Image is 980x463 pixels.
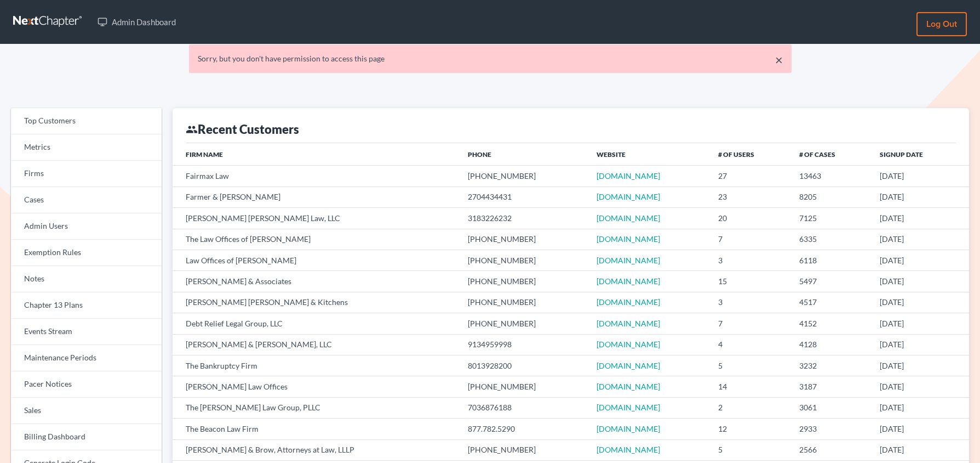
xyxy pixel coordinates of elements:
td: [DATE] [871,313,969,334]
div: Recent Customers [186,121,299,137]
td: [DATE] [871,439,969,460]
a: [DOMAIN_NAME] [597,340,660,349]
td: [PHONE_NUMBER] [459,439,588,460]
a: Chapter 13 Plans [11,292,162,319]
td: Law Offices of [PERSON_NAME] [173,250,459,270]
td: 7 [709,313,790,334]
td: [DATE] [871,229,969,250]
td: [PHONE_NUMBER] [459,271,588,292]
div: Sorry, but you don't have permission to access this page [198,53,783,64]
td: [DATE] [871,397,969,418]
td: [PHONE_NUMBER] [459,376,588,397]
td: 13463 [790,166,871,187]
td: 5497 [790,271,871,292]
a: Log out [916,12,967,36]
td: [PHONE_NUMBER] [459,313,588,334]
td: [DATE] [871,166,969,187]
td: [PERSON_NAME] & Associates [173,271,459,292]
a: [DOMAIN_NAME] [597,424,660,433]
a: [DOMAIN_NAME] [597,319,660,328]
a: Cases [11,187,162,213]
a: Billing Dashboard [11,424,162,450]
td: [DATE] [871,292,969,313]
a: Maintenance Periods [11,345,162,371]
td: 3 [709,292,790,313]
td: [DATE] [871,334,969,355]
a: [DOMAIN_NAME] [597,192,660,201]
td: 2 [709,397,790,418]
td: The [PERSON_NAME] Law Group, PLLC [173,397,459,418]
td: 2704434431 [459,187,588,207]
td: [DATE] [871,187,969,207]
td: 27 [709,166,790,187]
th: Phone [459,143,588,165]
td: 8013928200 [459,355,588,376]
td: 2933 [790,419,871,439]
td: [DATE] [871,250,969,270]
a: [DOMAIN_NAME] [597,382,660,391]
td: Farmer & [PERSON_NAME] [173,187,459,207]
a: [DOMAIN_NAME] [597,297,660,307]
td: 12 [709,419,790,439]
a: Admin Users [11,213,162,240]
td: The Bankruptcy Firm [173,355,459,376]
a: [DOMAIN_NAME] [597,234,660,244]
td: 4152 [790,313,871,334]
td: 3061 [790,397,871,418]
i: group [186,123,198,135]
td: 23 [709,187,790,207]
td: [DATE] [871,376,969,397]
a: Admin Dashboard [92,12,181,32]
td: 3187 [790,376,871,397]
td: 4128 [790,334,871,355]
th: Firm Name [173,143,459,165]
td: The Law Offices of [PERSON_NAME] [173,229,459,250]
a: Top Customers [11,108,162,134]
a: [DOMAIN_NAME] [597,403,660,412]
th: # of Users [709,143,790,165]
td: 15 [709,271,790,292]
td: 7125 [790,208,871,229]
a: Firms [11,161,162,187]
td: Debt Relief Legal Group, LLC [173,313,459,334]
td: [DATE] [871,355,969,376]
a: [DOMAIN_NAME] [597,171,660,180]
td: [DATE] [871,208,969,229]
a: [DOMAIN_NAME] [597,445,660,454]
th: # of Cases [790,143,871,165]
a: [DOMAIN_NAME] [597,276,660,286]
td: [PERSON_NAME] & Brow, Attorneys at Law, LLLP [173,439,459,460]
td: [PERSON_NAME] [PERSON_NAME] & Kitchens [173,292,459,313]
td: 6118 [790,250,871,270]
td: [PHONE_NUMBER] [459,250,588,270]
td: 3183226232 [459,208,588,229]
td: 20 [709,208,790,229]
a: [DOMAIN_NAME] [597,256,660,265]
td: [PERSON_NAME] & [PERSON_NAME], LLC [173,334,459,355]
td: [DATE] [871,419,969,439]
td: Fairmax Law [173,166,459,187]
th: Signup Date [871,143,969,165]
td: 5 [709,355,790,376]
td: 2566 [790,439,871,460]
a: Notes [11,266,162,292]
td: 8205 [790,187,871,207]
td: 14 [709,376,790,397]
td: 7036876188 [459,397,588,418]
td: 877.782.5290 [459,419,588,439]
td: 3 [709,250,790,270]
a: × [775,53,783,66]
td: 3232 [790,355,871,376]
a: Pacer Notices [11,371,162,398]
td: 6335 [790,229,871,250]
td: 4517 [790,292,871,313]
td: 5 [709,439,790,460]
td: 7 [709,229,790,250]
a: Metrics [11,134,162,161]
td: [PERSON_NAME] Law Offices [173,376,459,397]
a: Sales [11,398,162,424]
td: 9134959998 [459,334,588,355]
td: [PHONE_NUMBER] [459,229,588,250]
td: [PERSON_NAME] [PERSON_NAME] Law, LLC [173,208,459,229]
td: [DATE] [871,271,969,292]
